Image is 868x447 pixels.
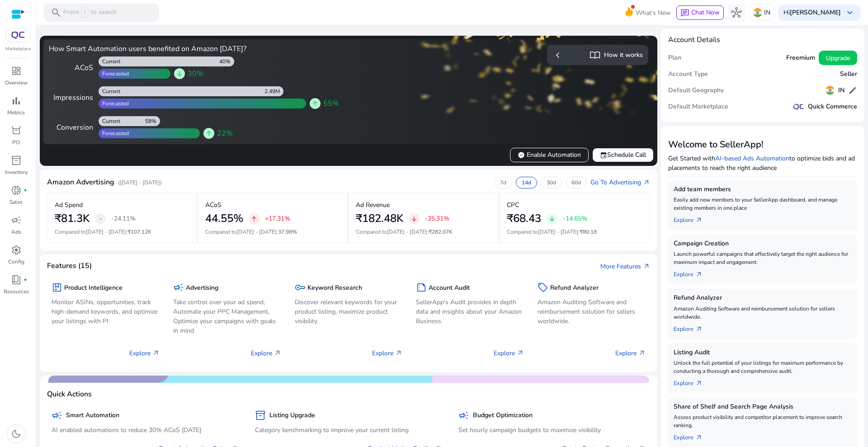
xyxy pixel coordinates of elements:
div: Forecasted [99,100,129,107]
span: verified [518,151,525,159]
span: dashboard [11,66,22,76]
h4: How Smart Automation users benefited on Amazon [DATE]? [49,45,345,53]
span: [DATE] - [DATE] [538,228,578,235]
button: chatChat Now [676,5,724,20]
span: key [295,282,306,293]
p: -14.65% [563,216,587,222]
span: What's New [636,5,671,21]
p: Resources [4,287,29,296]
span: 30% [188,68,203,79]
a: Explorearrow_outward [674,266,710,279]
p: Explore [494,348,524,358]
p: Monitor ASINs, opportunities, track high-demand keywords, and optimize your listings with PI [52,297,160,326]
img: in.svg [753,8,762,17]
p: Explore [372,348,402,358]
a: More Featuresarrow_outward [600,262,650,271]
span: arrow_outward [695,380,703,387]
a: Go To Advertisingarrow_outward [590,178,650,187]
p: ([DATE] - [DATE]) [118,179,162,187]
p: 60d [571,179,581,186]
h5: Account Audit [429,284,470,292]
div: Forecasted [99,130,129,137]
h2: 44.55% [205,212,243,225]
h2: ₹68.43 [507,212,541,225]
span: settings [11,245,22,255]
div: Current [99,118,120,125]
h5: How it works [604,52,643,59]
h4: Amazon Advertising [47,178,114,187]
p: PO [12,138,20,146]
span: import_contacts [590,50,600,61]
span: inventory_2 [255,410,266,421]
h3: Welcome to SellerApp! [668,139,857,150]
span: Enable Automation [518,150,581,160]
span: arrow_upward [205,130,212,137]
span: campaign [52,410,62,421]
h5: Default Marketplace [668,103,728,111]
p: Set hourly campaign budgets to maximize visibility [458,425,646,435]
p: Amazon Auditing Software and reimbursement solution for sellers worldwide. [674,305,852,321]
p: Ads [11,228,21,236]
b: [PERSON_NAME] [790,8,841,17]
span: 22% [217,128,233,139]
p: Explore [615,348,646,358]
span: hub [731,7,742,18]
span: arrow_outward [395,349,402,357]
div: Conversion [49,122,93,133]
span: Schedule Call [600,150,646,160]
p: Marketplace [5,46,31,52]
span: / [81,8,89,18]
p: Sales [9,198,23,206]
div: Current [99,88,120,95]
p: 7d [500,179,506,186]
a: Explorearrow_outward [674,429,710,442]
p: Compared to : [205,228,340,236]
p: Unlock the full potential of your listings for maximum performance by conducting a thorough and c... [674,359,852,375]
div: 40% [219,58,234,65]
span: inventory_2 [11,155,22,166]
span: donut_small [11,185,22,196]
span: arrow_outward [643,263,650,270]
p: Config [8,258,24,266]
h5: Keyword Research [307,284,362,292]
h5: Refund Analyzer [550,284,599,292]
span: edit [848,86,857,95]
p: Ad Spend [55,200,83,210]
span: arrow_outward [695,325,703,333]
button: verifiedEnable Automation [510,148,589,162]
a: AI-based Ads Automation [715,154,789,163]
span: [DATE] - [DATE] [387,228,427,235]
h5: Account Type [668,71,708,78]
div: Current [99,58,120,65]
p: Category benchmarking to improve your current listing [255,425,442,435]
p: Compared to : [55,228,189,236]
p: IN [764,5,770,20]
span: arrow_downward [410,215,418,222]
h5: Smart Automation [66,412,119,419]
span: fiber_manual_record [24,278,27,282]
h5: IN [838,87,844,94]
h5: Listing Upgrade [269,412,315,419]
span: arrow_upward [311,100,319,107]
p: Take control over your ad spend, Automate your PPC Management, Optimize your campaigns with goals... [173,297,281,335]
span: campaign [458,410,469,421]
span: campaign [11,215,22,226]
button: Upgrade [819,51,857,65]
p: 14d [522,179,531,186]
div: Impressions [49,92,93,103]
span: ₹80.18 [580,228,597,235]
p: -35.31% [425,216,449,222]
h5: Seller [840,71,857,78]
p: Explore [129,348,160,358]
p: Get Started with to optimize bids and ad placements to reach the right audience [668,154,857,173]
p: Inventory [5,168,28,176]
h2: ₹81.3K [55,212,90,225]
span: 55% [323,98,339,109]
span: arrow_outward [643,179,650,186]
span: [DATE] - [DATE] [86,228,126,235]
img: in.svg [826,86,835,95]
p: +17.31% [265,216,290,222]
h4: Account Details [668,36,720,44]
span: arrow_outward [695,434,703,441]
p: ACoS [205,200,222,210]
